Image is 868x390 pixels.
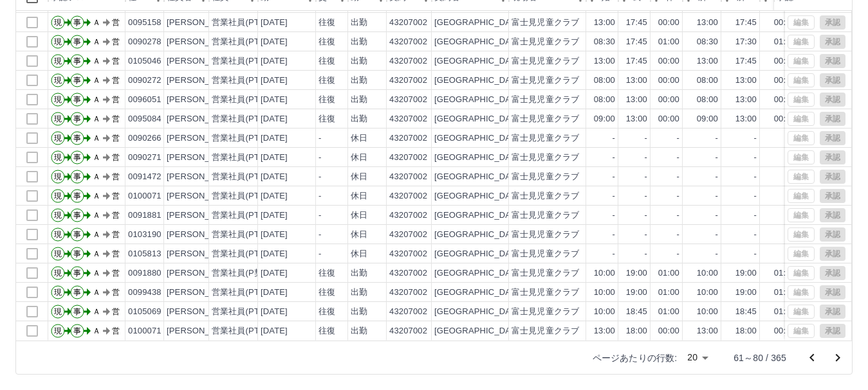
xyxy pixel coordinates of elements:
[112,307,120,316] text: 営
[128,113,162,125] div: 0095084
[434,287,523,299] div: [GEOGRAPHIC_DATA]
[167,229,237,241] div: [PERSON_NAME]
[434,209,523,222] div: [GEOGRAPHIC_DATA]
[167,171,237,183] div: [PERSON_NAME]
[112,269,120,278] text: 営
[434,190,523,202] div: [GEOGRAPHIC_DATA]
[73,269,81,278] text: 事
[613,190,615,202] div: -
[319,229,321,241] div: -
[319,132,321,145] div: -
[658,75,679,87] div: 00:00
[73,134,81,143] text: 事
[677,190,679,202] div: -
[351,229,367,241] div: 休日
[799,345,825,371] button: 前のページへ
[658,267,679,279] div: 01:00
[512,36,579,48] div: 富士見児童クラブ
[112,95,120,104] text: 営
[389,75,427,87] div: 43207002
[389,94,427,106] div: 43207002
[128,248,162,260] div: 0105813
[658,55,679,67] div: 00:00
[626,55,647,67] div: 17:45
[212,17,279,29] div: 営業社員(PT契約)
[319,287,335,299] div: 往復
[128,190,162,202] div: 0100071
[351,132,367,145] div: 休日
[389,229,427,241] div: 43207002
[261,94,288,106] div: [DATE]
[93,153,100,162] text: Ａ
[626,267,647,279] div: 19:00
[434,132,523,145] div: [GEOGRAPHIC_DATA]
[389,267,427,279] div: 43207002
[128,229,162,241] div: 0103190
[128,17,162,29] div: 0095158
[626,17,647,29] div: 17:45
[112,114,120,123] text: 営
[434,171,523,183] div: [GEOGRAPHIC_DATA]
[389,17,427,29] div: 43207002
[73,288,81,297] text: 事
[774,94,795,106] div: 00:00
[594,75,615,87] div: 08:00
[212,75,279,87] div: 営業社員(PT契約)
[512,267,579,279] div: 富士見児童クラブ
[389,287,427,299] div: 43207002
[434,75,523,87] div: [GEOGRAPHIC_DATA]
[54,134,62,143] text: 現
[167,17,237,29] div: [PERSON_NAME]
[434,152,523,164] div: [GEOGRAPHIC_DATA]
[93,114,100,123] text: Ａ
[112,172,120,181] text: 営
[389,152,427,164] div: 43207002
[112,288,120,297] text: 営
[594,36,615,48] div: 08:30
[319,94,335,106] div: 往復
[645,209,647,222] div: -
[128,267,162,279] div: 0091880
[351,190,367,202] div: 休日
[735,267,757,279] div: 19:00
[825,345,851,371] button: 次のページへ
[716,171,718,183] div: -
[389,209,427,222] div: 43207002
[54,95,62,104] text: 現
[73,230,81,239] text: 事
[128,55,162,67] div: 0105046
[167,36,237,48] div: [PERSON_NAME]
[512,190,579,202] div: 富士見児童クラブ
[319,113,335,125] div: 往復
[54,76,62,85] text: 現
[73,211,81,220] text: 事
[735,55,757,67] div: 17:45
[54,269,62,278] text: 現
[626,287,647,299] div: 19:00
[716,248,718,260] div: -
[73,172,81,181] text: 事
[167,94,237,106] div: [PERSON_NAME]
[613,171,615,183] div: -
[167,55,237,67] div: [PERSON_NAME]
[351,209,367,222] div: 休日
[677,132,679,145] div: -
[774,267,795,279] div: 01:00
[261,171,288,183] div: [DATE]
[319,152,321,164] div: -
[73,153,81,162] text: 事
[128,306,162,318] div: 0105069
[112,211,120,220] text: 営
[434,306,523,318] div: [GEOGRAPHIC_DATA]
[716,190,718,202] div: -
[73,95,81,104] text: 事
[351,17,367,29] div: 出勤
[212,267,274,279] div: 営業社員(P契約)
[261,190,288,202] div: [DATE]
[54,18,62,27] text: 現
[754,229,757,241] div: -
[512,132,579,145] div: 富士見児童クラブ
[697,36,718,48] div: 08:30
[613,209,615,222] div: -
[594,55,615,67] div: 13:00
